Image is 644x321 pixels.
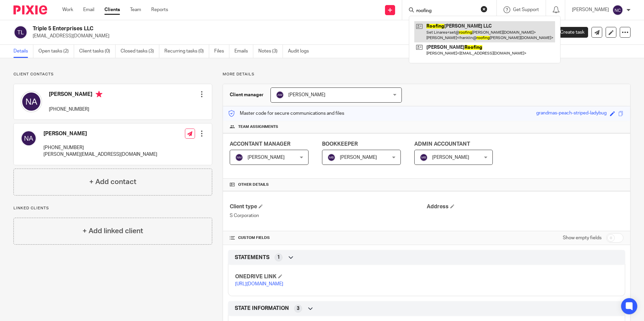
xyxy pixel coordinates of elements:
h4: + Add linked client [83,226,143,236]
h4: Client type [230,203,426,210]
span: Other details [238,182,269,187]
label: Show empty fields [563,235,602,241]
p: [PHONE_NUMBER] [43,144,157,151]
a: Audit logs [288,45,314,58]
p: [PERSON_NAME][EMAIL_ADDRESS][DOMAIN_NAME] [43,151,157,158]
p: Linked clients [13,206,212,211]
span: [PERSON_NAME] [432,155,469,160]
img: svg%3E [235,153,243,162]
p: More details [223,72,631,77]
span: BOOKKEEPER [322,141,358,147]
h4: [PERSON_NAME] [49,91,102,99]
span: STATEMENTS [235,254,269,261]
h4: [PERSON_NAME] [43,130,157,137]
p: Master code for secure communications and files [228,110,344,117]
span: Get Support [513,7,539,12]
a: Emails [234,45,253,58]
a: Client tasks (0) [79,45,116,58]
p: Client contacts [13,72,212,77]
span: [PERSON_NAME] [248,155,285,160]
span: ADMIN ACCOUNTANT [414,141,470,147]
a: Closed tasks (3) [121,45,159,58]
img: svg%3E [13,25,28,39]
img: svg%3E [21,91,42,112]
a: [URL][DOMAIN_NAME] [235,282,283,286]
a: Team [130,6,141,13]
span: [PERSON_NAME] [340,155,377,160]
img: svg%3E [420,153,428,162]
p: [EMAIL_ADDRESS][DOMAIN_NAME] [33,33,539,39]
img: svg%3E [612,5,623,15]
h4: CUSTOM FIELDS [230,235,426,241]
a: Open tasks (2) [38,45,74,58]
img: Pixie [13,5,47,14]
p: S Corporation [230,212,426,219]
button: Clear [481,6,487,12]
a: Files [214,45,229,58]
h4: + Add contact [89,177,136,187]
p: [PERSON_NAME] [572,6,609,13]
h4: ONEDRIVE LINK [235,273,426,280]
a: Recurring tasks (0) [164,45,209,58]
a: Clients [104,6,120,13]
img: svg%3E [21,130,37,146]
h3: Client manager [230,92,264,98]
span: ACCONTANT MANAGER [230,141,290,147]
span: [PERSON_NAME] [288,93,325,97]
span: STATE INFORMATION [235,305,289,312]
h4: Address [427,203,623,210]
img: svg%3E [327,153,335,162]
a: Create task [549,27,588,38]
a: Reports [151,6,168,13]
div: grandmas-peach-striped-ladybug [536,110,607,117]
span: 3 [297,305,299,312]
img: svg%3E [276,91,284,99]
input: Search [416,8,476,14]
a: Email [83,6,94,13]
h2: Triple 5 Enterprises LLC [33,25,438,32]
i: Primary [96,91,102,98]
span: 1 [277,254,280,261]
a: Work [62,6,73,13]
a: Details [13,45,33,58]
span: Team assignments [238,124,278,130]
p: [PHONE_NUMBER] [49,106,102,113]
a: Notes (3) [258,45,283,58]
